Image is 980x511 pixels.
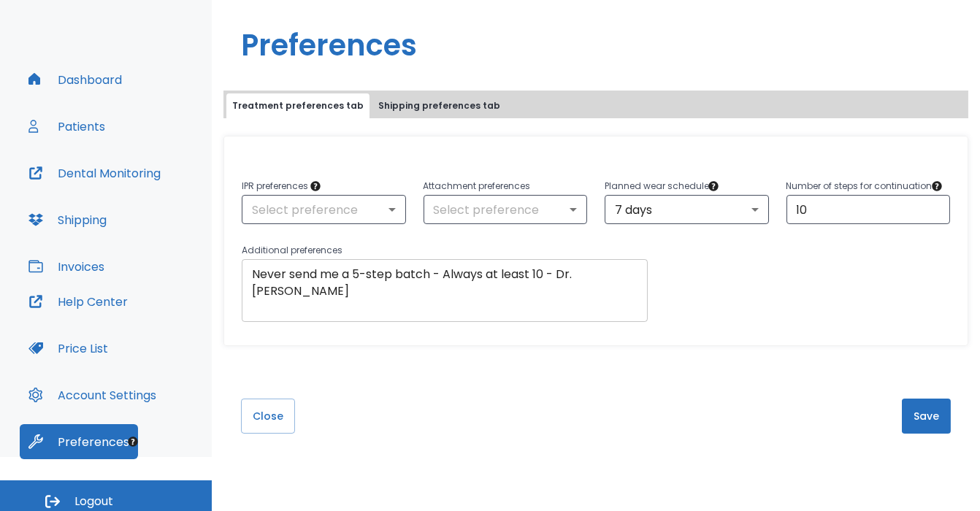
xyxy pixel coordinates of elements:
button: Account Settings [20,377,165,412]
button: Save [902,399,951,434]
div: Select preference [242,195,406,224]
button: Shipping [20,202,115,237]
button: Help Center [20,284,137,319]
button: Price List [20,331,117,366]
button: Dashboard [20,62,131,97]
div: tabs [226,93,965,118]
div: Tooltip anchor [707,180,720,193]
button: Dental Monitoring [20,155,169,191]
div: Select preference [424,195,588,224]
p: Number of steps for continuation [786,177,951,195]
button: Patients [20,109,114,144]
p: IPR preferences [242,177,406,195]
h1: Preferences [241,23,980,67]
button: Invoices [20,249,113,284]
input: Enter number [786,195,951,224]
button: Close [241,399,295,434]
textarea: Never send me a 5-step batch - Always at least 10 - Dr. [PERSON_NAME] [252,266,638,316]
div: 7 days [605,195,769,224]
button: Treatment preferences tab [226,93,370,118]
span: Logout [74,493,113,510]
button: Shipping preferences tab [372,93,506,118]
p: Planned wear schedule [605,177,769,195]
p: Attachment preferences [424,177,588,195]
div: Tooltip anchor [309,180,322,193]
div: Tooltip anchor [930,180,943,193]
p: Additional preferences [242,242,648,259]
div: Tooltip anchor [126,435,139,448]
button: Preferences [20,424,138,459]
